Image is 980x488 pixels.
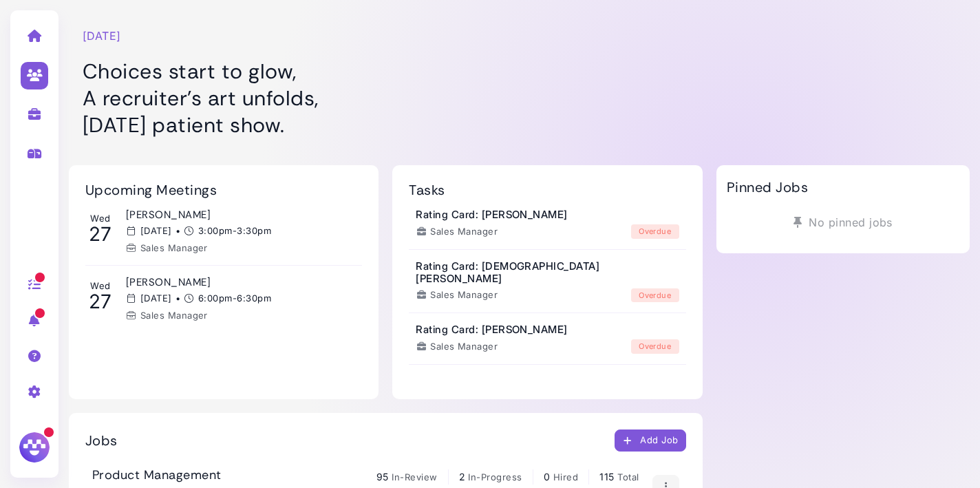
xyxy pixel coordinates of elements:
[90,213,110,224] time: Wed
[727,209,959,235] div: No pinned jobs
[416,225,498,239] div: Sales Manager
[126,209,355,221] h3: [PERSON_NAME]
[631,339,679,354] div: overdue
[622,434,679,448] div: Add Job
[89,222,112,246] time: 27
[83,28,121,44] time: [DATE]
[92,468,222,483] h3: Product Management
[468,471,522,482] span: In-Progress
[85,432,118,449] h2: Jobs
[89,290,112,313] time: 27
[198,293,233,304] time: 6:00pm
[416,260,679,285] h3: Rating Card: [DEMOGRAPHIC_DATA][PERSON_NAME]
[175,224,180,238] span: •
[615,429,686,452] button: Add Job
[126,242,355,255] div: Sales Manager
[409,182,445,198] h2: Tasks
[599,471,614,482] span: 115
[617,471,639,482] span: Total
[17,430,52,465] img: Megan
[175,292,180,306] span: •
[392,471,437,482] span: In-Review
[140,293,172,304] time: [DATE]
[416,323,567,336] h3: Rating Card: [PERSON_NAME]
[184,292,271,306] span: -
[184,224,271,238] span: -
[459,471,465,482] span: 2
[376,471,389,482] span: 95
[126,309,355,323] div: Sales Manager
[553,471,578,482] span: Hired
[416,340,498,354] div: Sales Manager
[544,471,550,482] span: 0
[83,58,689,138] h1: Choices start to glow, A recruiter’s art unfolds, [DATE] patient show.
[237,293,271,304] time: 6:30pm
[416,288,498,302] div: Sales Manager
[631,288,679,303] div: overdue
[198,225,233,236] time: 3:00pm
[416,209,567,221] h3: Rating Card: [PERSON_NAME]
[90,280,110,291] time: Wed
[140,225,172,236] time: [DATE]
[126,276,355,288] h3: [PERSON_NAME]
[631,224,679,239] div: overdue
[237,225,271,236] time: 3:30pm
[85,182,217,198] h2: Upcoming Meetings
[727,179,808,195] h2: Pinned Jobs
